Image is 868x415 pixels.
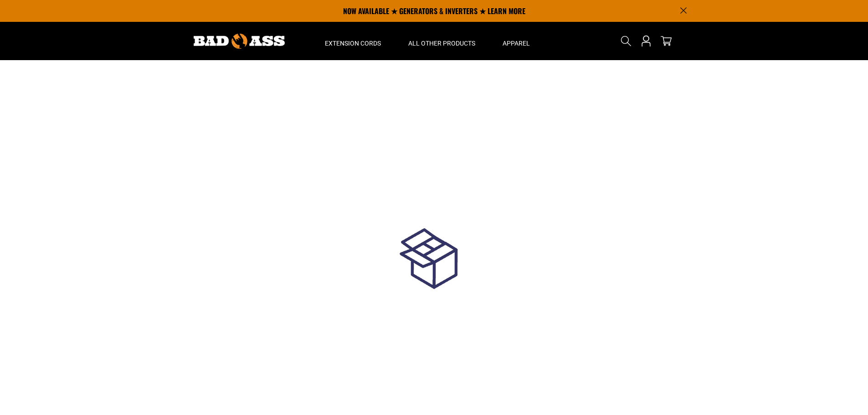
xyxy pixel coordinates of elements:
span: Apparel [503,39,530,47]
summary: Extension Cords [311,22,395,60]
summary: All Other Products [395,22,489,60]
summary: Apparel [489,22,544,60]
span: Extension Cords [325,39,381,47]
span: All Other Products [408,39,475,47]
img: Bad Ass Extension Cords [194,34,285,49]
summary: Search [619,34,633,48]
img: loadingGif.gif [375,209,493,327]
